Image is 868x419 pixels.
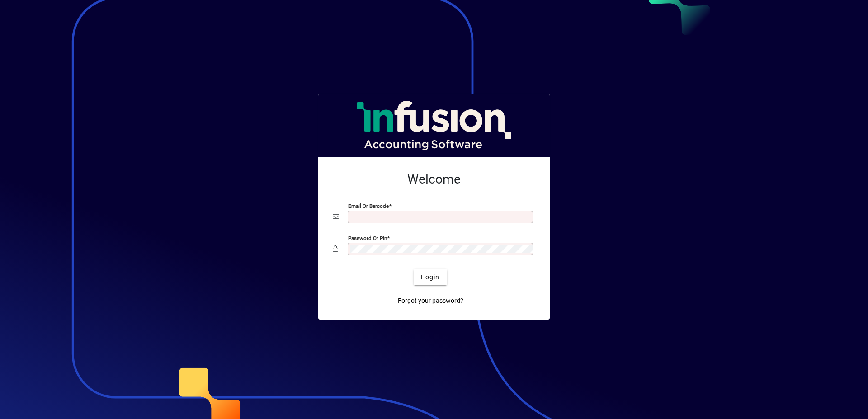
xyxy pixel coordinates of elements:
[414,269,447,285] button: Login
[333,172,535,187] h2: Welcome
[398,296,463,306] span: Forgot your password?
[348,203,389,209] mat-label: Email or Barcode
[348,235,387,241] mat-label: Password or Pin
[421,273,439,282] span: Login
[394,292,467,309] a: Forgot your password?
